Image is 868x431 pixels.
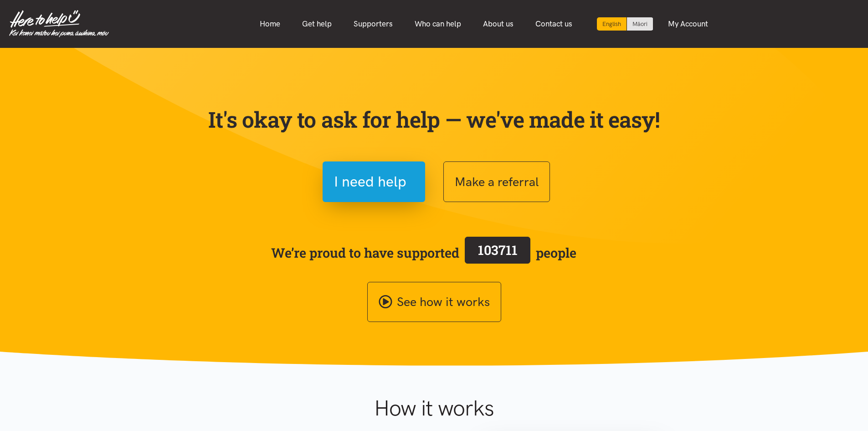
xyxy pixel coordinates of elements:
[343,14,404,34] a: Supporters
[249,14,291,34] a: Home
[459,235,536,270] a: 103711
[404,14,472,34] a: Who can help
[657,14,719,34] a: My Account
[472,14,524,34] a: About us
[627,17,653,31] a: Switch to Te Reo Māori
[524,14,583,34] a: Contact us
[9,10,109,37] img: Home
[597,17,627,31] div: Current language
[323,161,425,202] button: I need help
[597,17,653,31] div: Language toggle
[206,106,662,133] p: It's okay to ask for help — we've made it easy!
[367,282,501,322] a: See how it works
[478,241,518,259] span: 103711
[271,235,576,270] span: We’re proud to have supported people
[285,395,583,421] h1: How it works
[443,161,550,202] button: Make a referral
[334,170,406,193] span: I need help
[291,14,343,34] a: Get help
